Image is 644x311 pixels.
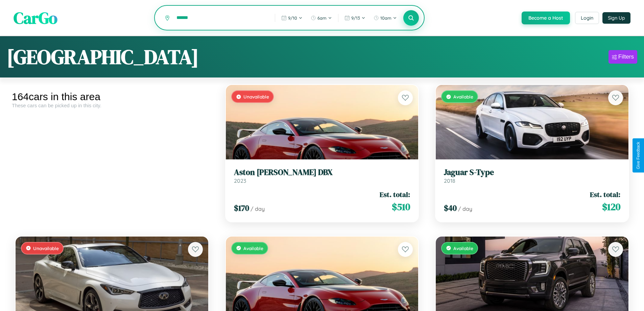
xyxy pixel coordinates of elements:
[288,15,297,21] span: 9 / 10
[522,12,570,24] button: Become a Host
[234,168,410,177] h3: Aston [PERSON_NAME] DBX
[234,202,249,214] span: $ 170
[453,245,473,251] span: Available
[307,13,335,23] button: 6am
[251,205,265,212] span: / day
[351,15,360,21] span: 9 / 13
[602,200,620,214] span: $ 120
[12,103,212,108] div: These cars can be picked up in this city.
[636,142,641,169] div: Give Feedback
[444,168,620,184] a: Jaguar S-Type2018
[380,15,391,21] span: 10am
[602,12,630,24] button: Sign Up
[575,12,599,24] button: Login
[243,245,263,251] span: Available
[444,202,457,214] span: $ 40
[590,190,620,199] span: Est. total:
[609,50,637,64] button: Filters
[370,13,400,23] button: 10am
[392,200,410,214] span: $ 510
[444,177,455,184] span: 2018
[341,13,369,23] button: 9/13
[453,94,473,99] span: Available
[278,13,306,23] button: 9/10
[317,15,327,21] span: 6am
[444,168,620,177] h3: Jaguar S-Type
[14,7,57,29] span: CarGo
[12,91,212,103] div: 164 cars in this area
[234,168,410,184] a: Aston [PERSON_NAME] DBX2023
[380,190,410,199] span: Est. total:
[618,53,634,60] div: Filters
[33,245,59,251] span: Unavailable
[458,205,472,212] span: / day
[234,177,246,184] span: 2023
[7,43,199,71] h1: [GEOGRAPHIC_DATA]
[243,94,269,99] span: Unavailable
